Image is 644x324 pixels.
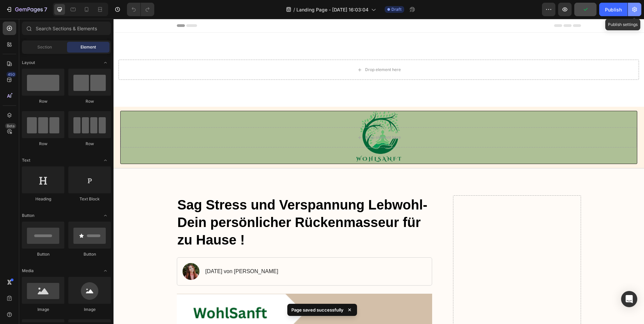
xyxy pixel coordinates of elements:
[69,244,86,261] img: gempages_581788137345254156-12592042-21b8-49cc-a72f-ae247111eb49.webp
[22,306,64,313] div: Image
[100,57,111,68] span: Toggle open
[22,60,35,66] span: Layout
[63,176,319,230] h1: Sag Stress und Verspannung Lebwohl-Dein persönlicher Rückenmasseur für zu Hause !
[114,19,644,324] iframe: Design area
[68,141,111,147] div: Row
[100,155,111,166] span: Toggle open
[391,6,401,12] span: Draft
[605,6,622,13] div: Publish
[100,265,111,276] span: Toggle open
[22,98,64,104] div: Row
[22,22,111,35] input: Search Sections & Elements
[100,210,111,221] span: Toggle open
[22,213,34,219] span: Button
[37,44,52,50] span: Section
[599,3,627,16] button: Publish
[252,48,287,54] div: Drop element here
[293,6,295,13] span: /
[68,306,111,313] div: Image
[291,306,344,313] p: Page saved successfully
[22,196,64,202] div: Heading
[5,123,16,129] div: Beta
[44,5,47,13] p: 7
[68,98,111,104] div: Row
[6,72,16,77] div: 450
[127,3,154,16] div: Undo/Redo
[621,291,637,307] div: Open Intercom Messenger
[68,251,111,257] div: Button
[22,157,30,163] span: Text
[296,6,368,13] span: Landing Page - [DATE] 16:03:04
[22,268,34,274] span: Media
[252,116,287,121] div: Drop element here
[22,251,64,257] div: Button
[92,249,165,256] p: [DATE] von [PERSON_NAME]
[3,3,50,16] button: 7
[80,44,96,50] span: Element
[68,196,111,202] div: Text Block
[22,141,64,147] div: Row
